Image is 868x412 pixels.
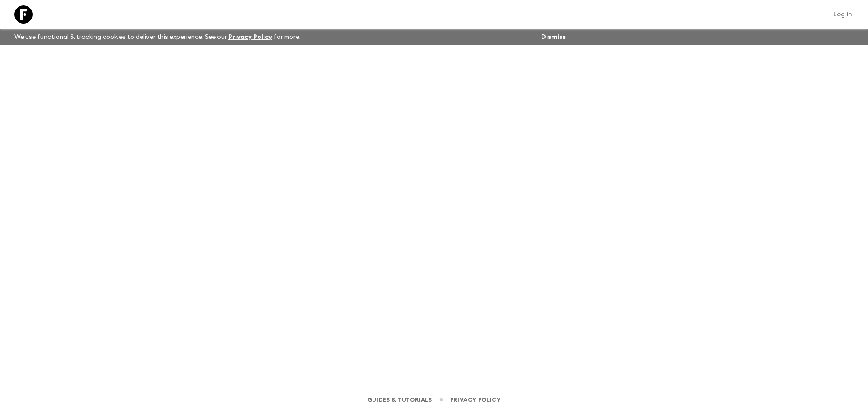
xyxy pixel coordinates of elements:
a: Log in [828,8,857,21]
a: Privacy Policy [228,34,272,40]
p: We use functional & tracking cookies to deliver this experience. See our for more. [11,29,304,45]
button: Dismiss [539,31,568,43]
a: Guides & Tutorials [368,395,432,405]
a: Privacy Policy [450,395,500,405]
